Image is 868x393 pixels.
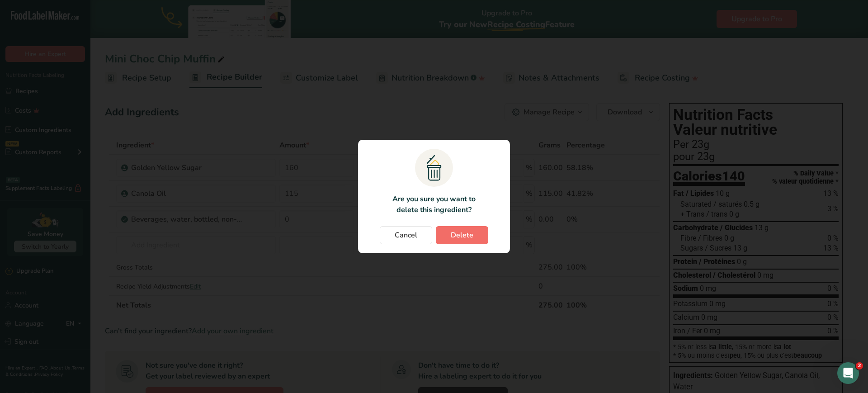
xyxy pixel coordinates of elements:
span: Delete [451,230,473,241]
button: Cancel [380,226,432,244]
span: 2 [856,362,863,369]
p: Are you sure you want to delete this ingredient? [387,194,481,215]
iframe: Intercom live chat [837,362,859,384]
span: Cancel [395,230,417,241]
button: Delete [436,226,488,244]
